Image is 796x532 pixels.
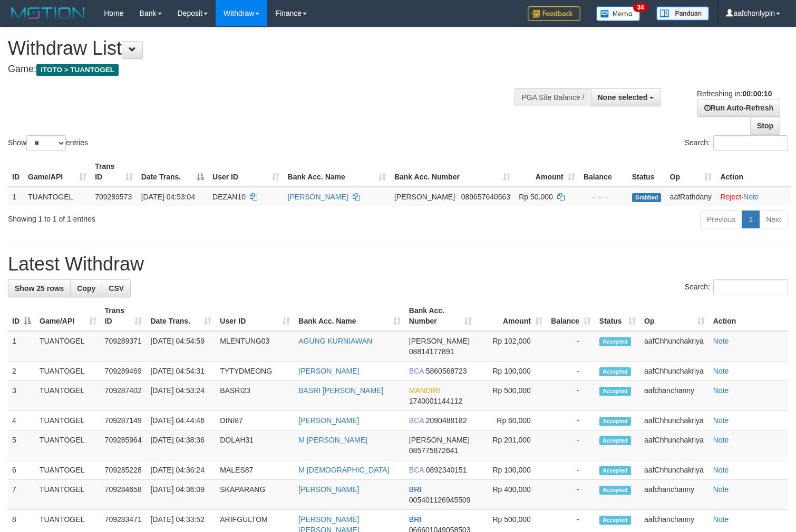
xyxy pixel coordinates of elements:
td: - [547,331,595,362]
th: User ID: activate to sort column ascending [208,157,284,187]
span: [PERSON_NAME] [409,436,470,444]
span: Copy 085775872641 to clipboard [409,446,458,455]
td: 1 [8,331,35,362]
td: TUANTOGEL [35,460,101,480]
span: Refreshing in: [697,89,772,98]
span: Copy 2090488182 to clipboard [426,416,467,425]
span: Rp 50.000 [519,193,553,201]
td: MLENTUNG03 [216,331,294,362]
td: 709287149 [101,411,147,430]
th: Status [628,157,666,187]
label: Search: [685,135,788,151]
a: Note [713,416,729,425]
th: Balance: activate to sort column ascending [547,301,595,331]
span: 709289573 [95,193,132,201]
th: ID: activate to sort column descending [8,301,35,331]
td: TUANTOGEL [35,331,101,362]
a: M [DEMOGRAPHIC_DATA] [298,466,389,474]
th: Date Trans.: activate to sort column ascending [146,301,216,331]
a: Run Auto-Refresh [697,99,780,117]
td: - [547,460,595,480]
strong: 00:00:10 [742,89,772,98]
span: CSV [109,284,124,293]
td: [DATE] 04:36:24 [146,460,216,480]
td: - [547,411,595,430]
td: 709289469 [101,362,147,381]
a: Note [713,386,729,395]
span: BCA [409,466,424,474]
td: 709284658 [101,480,147,510]
th: Bank Acc. Name: activate to sort column ascending [294,301,405,331]
span: Copy 0892340151 to clipboard [426,466,467,474]
a: Note [713,515,729,524]
td: 5 [8,430,35,460]
span: Copy 1740001144112 to clipboard [409,397,462,405]
h4: Game: [8,64,520,75]
span: Accepted [599,436,631,445]
button: None selected [591,88,661,106]
a: [PERSON_NAME] [298,416,359,425]
td: 3 [8,381,35,411]
th: Op: activate to sort column ascending [640,301,709,331]
img: Feedback.jpg [528,6,580,21]
th: ID [8,157,24,187]
label: Search: [685,279,788,295]
td: TUANTOGEL [35,430,101,460]
span: BCA [409,367,424,375]
td: TUANTOGEL [35,381,101,411]
td: [DATE] 04:53:24 [146,381,216,411]
td: 709285964 [101,430,147,460]
div: PGA Site Balance / [515,88,590,106]
div: - - - [584,192,624,202]
td: [DATE] 04:36:09 [146,480,216,510]
a: Stop [750,117,780,135]
th: Trans ID: activate to sort column ascending [101,301,147,331]
th: Bank Acc. Number: activate to sort column ascending [405,301,477,331]
a: AGUNG KURNIAWAN [298,337,372,345]
span: Accepted [599,516,631,525]
td: aafChhunchakriya [640,411,709,430]
th: Op: activate to sort column ascending [666,157,716,187]
td: aafChhunchakriya [640,362,709,381]
th: Balance [579,157,628,187]
td: 709285228 [101,460,147,480]
td: 4 [8,411,35,430]
td: aafChhunchakriya [640,460,709,480]
span: Accepted [599,337,631,346]
a: CSV [102,279,131,297]
th: Action [716,157,791,187]
span: BCA [409,416,424,425]
td: aafchanchanny [640,480,709,510]
span: BRI [409,515,421,524]
td: TYTYDMEONG [216,362,294,381]
th: Amount: activate to sort column ascending [515,157,579,187]
span: Grabbed [632,193,662,202]
td: [DATE] 04:38:36 [146,430,216,460]
th: Bank Acc. Number: activate to sort column ascending [390,157,515,187]
span: MANDIRI [409,386,440,395]
h1: Withdraw List [8,38,520,59]
span: Copy 005401126945509 to clipboard [409,496,471,504]
td: TUANTOGEL [35,411,101,430]
td: [DATE] 04:54:59 [146,331,216,362]
span: [PERSON_NAME] [409,337,470,345]
span: Copy 5860568723 to clipboard [426,367,467,375]
td: - [547,430,595,460]
td: - [547,362,595,381]
a: Note [743,193,759,201]
a: Previous [700,210,742,228]
div: Showing 1 to 1 of 1 entries [8,209,324,224]
img: Button%20Memo.svg [596,6,640,21]
td: SKAPARANG [216,480,294,510]
td: [DATE] 04:44:46 [146,411,216,430]
h1: Latest Withdraw [8,254,788,275]
a: Note [713,485,729,494]
a: Next [759,210,788,228]
td: DOLAH31 [216,430,294,460]
td: TUANTOGEL [35,480,101,510]
th: User ID: activate to sort column ascending [216,301,294,331]
a: M [PERSON_NAME] [298,436,367,444]
td: aafRathdany [666,187,716,206]
td: 709289371 [101,331,147,362]
td: 709287402 [101,381,147,411]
